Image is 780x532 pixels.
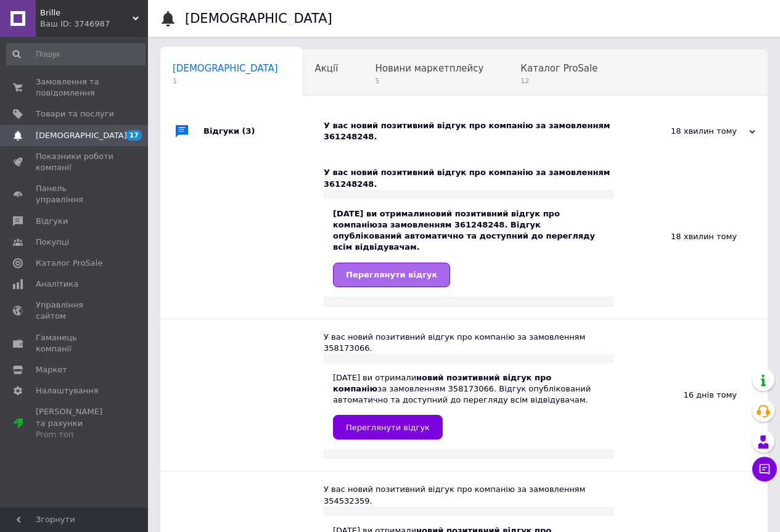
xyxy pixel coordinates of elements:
span: Панель управління [36,183,114,205]
span: Товари та послуги [36,108,114,120]
div: [DATE] ви отримали за замовленням 358173066. Відгук опублікований автоматично та доступний до пер... [333,372,604,440]
span: 1 [173,76,278,86]
span: [DEMOGRAPHIC_DATA] [173,63,278,74]
button: Чат з покупцем [752,457,777,481]
a: Переглянути відгук [333,415,443,440]
span: [PERSON_NAME] та рахунки [36,406,114,440]
span: 12 [520,76,597,86]
div: 18 хвилин тому [632,126,755,137]
span: Управління сайтом [36,300,114,322]
span: Каталог ProSale [520,63,597,74]
div: [DATE] ви отримали за замовленням 361248248. Відгук опублікований автоматично та доступний до пер... [333,208,604,287]
div: 16 днів тому [614,319,768,472]
span: Маркет [36,364,67,375]
div: У вас новий позитивний відгук про компанію за замовленням 361248248. [324,120,632,142]
span: Налаштування [36,385,99,396]
span: (3) [242,126,255,136]
span: [DEMOGRAPHIC_DATA] [36,130,127,141]
div: Ваш ID: 3746987 [40,18,148,30]
span: Гаманець компанії [36,332,114,354]
span: Новини маркетплейсу [375,63,483,74]
div: У вас новий позитивний відгук про компанію за замовленням 354532359. [324,484,614,506]
div: У вас новий позитивний відгук про компанію за замовленням 361248248. [324,167,614,189]
span: Brille [40,7,133,18]
span: Переглянути відгук [346,423,430,432]
span: Акції [315,63,339,74]
span: Показники роботи компанії [36,151,114,173]
span: 17 [126,130,142,141]
input: Пошук [6,43,146,65]
span: Каталог ProSale [36,258,102,269]
div: У вас новий позитивний відгук про компанію за замовленням 358173066. [324,332,614,354]
span: Замовлення та повідомлення [36,76,114,99]
span: Покупці [36,237,69,248]
h1: [DEMOGRAPHIC_DATA] [185,11,332,26]
div: Prom топ [36,429,114,440]
div: Відгуки [203,108,324,155]
a: Переглянути відгук [333,263,450,287]
span: Переглянути відгук [346,270,437,279]
span: Аналітика [36,279,78,290]
span: 5 [375,76,483,86]
span: Відгуки [36,216,68,227]
div: 18 хвилин тому [614,155,768,318]
b: новий позитивний відгук про компанію [333,209,560,229]
b: новий позитивний відгук про компанію [333,373,551,393]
